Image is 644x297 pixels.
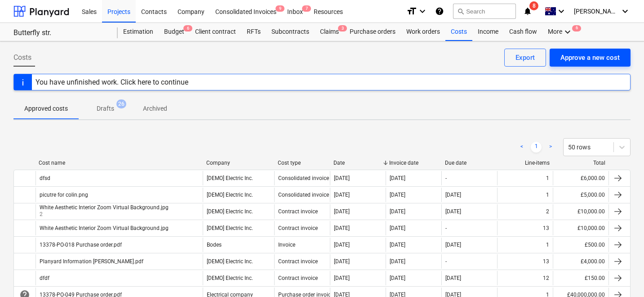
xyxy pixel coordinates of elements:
[334,225,350,231] div: [DATE]
[445,242,461,248] div: [DATE]
[278,208,318,215] div: Contract invoice
[543,258,549,265] div: 13
[550,49,631,67] button: Approve a new cost
[445,192,461,198] div: [DATE]
[390,258,405,265] div: [DATE]
[13,52,31,63] span: Costs
[406,6,417,17] i: format_size
[620,6,631,17] i: keyboard_arrow_down
[278,258,318,265] div: Contract invoice
[24,104,68,113] p: Approved costs
[36,78,188,86] div: You have unfinished work. Click here to continue
[334,275,350,281] div: [DATE]
[472,23,504,41] a: Income
[542,23,578,41] div: More
[515,52,535,63] div: Export
[241,23,266,41] a: RFTs
[97,104,114,113] p: Drafts
[338,25,347,31] span: 3
[183,25,192,31] span: 6
[417,6,428,17] i: keyboard_arrow_down
[445,175,447,181] div: -
[545,142,556,153] a: Next page
[334,208,350,215] div: [DATE]
[143,104,167,113] p: Archived
[523,6,532,17] i: notifications
[116,99,126,108] span: 26
[278,275,318,281] div: Contract invoice
[333,160,382,166] div: Date
[278,192,329,198] div: Consolidated invoice
[334,242,350,248] div: [DATE]
[457,8,464,15] span: search
[562,27,573,37] i: keyboard_arrow_down
[302,5,311,12] span: 7
[315,23,344,41] a: Claims3
[40,211,170,218] p: 2
[389,160,438,166] div: Invoice date
[266,23,315,41] a: Subcontracts
[501,160,550,166] div: Line-items
[553,254,608,269] div: £4,000.00
[40,258,143,265] div: Planyard Information [PERSON_NAME].pdf
[207,258,253,265] div: [DEMO] Electric Inc.
[516,142,527,153] a: Previous page
[40,275,49,281] div: dfdf
[553,221,608,235] div: £10,000.00
[40,242,122,248] div: 13378-PO-018 Purchase order.pdf
[445,23,472,41] a: Costs
[445,160,493,166] div: Due date
[553,204,608,219] div: £10,000.00
[504,49,546,67] button: Export
[390,208,405,215] div: [DATE]
[553,238,608,252] div: £500.00
[159,23,190,41] div: Budget
[445,275,461,281] div: [DATE]
[334,258,350,265] div: [DATE]
[159,23,190,41] a: Budget6
[401,23,445,41] a: Work orders
[574,8,619,15] span: [PERSON_NAME]
[546,175,549,181] div: 1
[529,1,538,10] span: 8
[445,225,447,231] div: -
[504,23,542,41] a: Cash flow
[390,242,405,248] div: [DATE]
[543,275,549,281] div: 12
[278,242,295,248] div: Invoice
[207,208,253,215] div: [DEMO] Electric Inc.
[546,242,549,248] div: 1
[315,23,344,41] div: Claims
[435,6,444,17] i: Knowledge base
[390,175,405,181] div: [DATE]
[599,254,644,297] div: Chat Widget
[39,160,199,166] div: Cost name
[206,160,271,166] div: Company
[118,23,159,41] a: Estimation
[390,275,405,281] div: [DATE]
[553,171,608,185] div: £6,000.00
[334,175,350,181] div: [DATE]
[190,23,241,41] a: Client contract
[390,192,405,198] div: [DATE]
[275,5,284,12] span: 9
[344,23,401,41] a: Purchase orders
[445,258,447,265] div: -
[560,52,620,63] div: Approve a new cost
[40,192,88,198] div: picutre for colin.png
[278,175,329,181] div: Consolidated invoice
[207,192,253,198] div: [DEMO] Electric Inc.
[40,204,169,211] div: White Aesthetic Interior Zoom Virtual Background.jpg
[553,271,608,285] div: £150.00
[553,188,608,202] div: £5,000.00
[556,6,567,17] i: keyboard_arrow_down
[40,225,169,231] div: White Aesthetic Interior Zoom Virtual Background.jpg
[546,208,549,215] div: 2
